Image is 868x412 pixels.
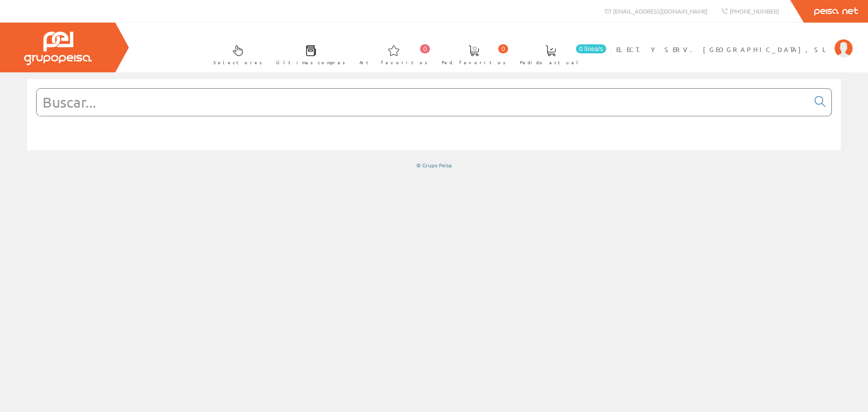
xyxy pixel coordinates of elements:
[359,58,428,67] span: Art. favoritos
[520,58,581,67] span: Pedido actual
[267,38,350,71] a: Últimas compras
[37,89,809,116] input: Buscar...
[24,32,92,65] img: Grupo Peisa
[613,7,708,15] span: [EMAIL_ADDRESS][DOMAIN_NAME]
[27,161,841,169] div: © Grupo Peisa
[204,38,267,71] a: Selectores
[730,7,779,15] span: [PHONE_NUMBER]
[511,38,609,71] a: 0 línea/s Pedido actual
[576,44,606,53] span: 0 línea/s
[442,58,506,67] span: Ped. favoritos
[420,44,430,53] span: 0
[276,58,345,67] span: Últimas compras
[616,38,853,46] a: ELECT. Y SERV. [GEOGRAPHIC_DATA], SL
[616,45,830,54] span: ELECT. Y SERV. [GEOGRAPHIC_DATA], SL
[213,58,262,67] span: Selectores
[498,44,508,53] span: 0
